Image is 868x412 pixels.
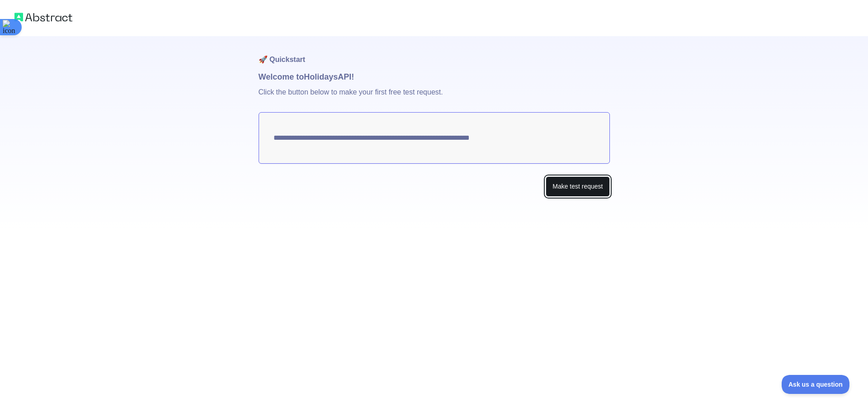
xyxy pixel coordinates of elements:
button: Make test request [546,176,609,197]
img: Abstract logo [14,11,72,24]
h1: Welcome to Holidays API! [259,71,610,83]
iframe: Toggle Customer Support [782,375,850,394]
p: Click the button below to make your first free test request. [259,83,610,112]
h1: 🚀 Quickstart [259,36,610,71]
